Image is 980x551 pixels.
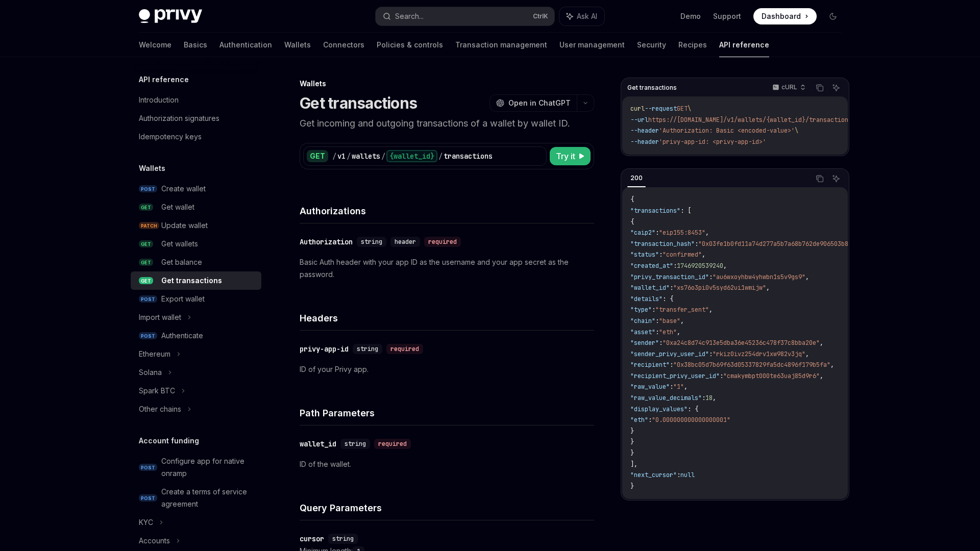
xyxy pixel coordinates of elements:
span: string [361,238,382,246]
span: "next_cursor" [630,471,677,479]
span: : [648,416,652,424]
span: GET [139,240,153,248]
a: GETGet balance [131,253,261,271]
div: privy-app-id [300,344,349,354]
span: : [709,350,713,358]
h4: Query Parameters [300,501,594,515]
a: Policies & controls [377,33,443,57]
img: dark logo [139,9,202,23]
span: } [630,482,634,490]
span: 'privy-app-id: <privy-app-id>' [659,138,766,146]
span: : [709,273,713,281]
span: Ctrl K [533,12,548,20]
h4: Path Parameters [300,406,594,420]
span: POST [139,332,157,340]
a: Security [637,33,666,57]
span: "eth" [659,328,677,336]
div: Create a terms of service agreement [161,486,255,510]
div: Get transactions [161,274,222,287]
a: POSTCreate wallet [131,180,261,198]
span: : [702,394,705,402]
span: , [680,317,684,325]
div: Spark BTC [139,385,175,397]
span: "created_at" [630,262,673,270]
div: Create wallet [161,183,206,195]
span: , [830,361,834,369]
span: "status" [630,251,659,259]
span: : [655,229,659,237]
a: GETGet wallet [131,198,261,216]
div: / [347,151,351,161]
a: Connectors [323,33,364,57]
span: "caip2" [630,229,655,237]
span: : { [663,295,673,303]
span: } [630,449,634,457]
a: POSTExport wallet [131,290,261,308]
div: KYC [139,516,153,529]
div: required [374,439,411,449]
div: Import wallet [139,311,181,323]
span: , [805,273,809,281]
span: "details" [630,295,663,303]
div: Other chains [139,403,181,415]
span: string [345,440,366,448]
span: string [332,535,354,543]
span: string [357,345,378,353]
span: : [ [680,207,691,215]
span: 1746920539240 [677,262,723,270]
h5: Wallets [139,162,165,174]
div: Get balance [161,256,202,268]
span: GET [139,259,153,266]
div: transactions [444,151,493,161]
p: Basic Auth header with your app ID as the username and your app secret as the password. [300,256,594,281]
span: : [659,251,663,259]
div: / [381,151,385,161]
span: : [659,339,663,347]
span: "asset" [630,328,655,336]
a: Introduction [131,91,261,109]
span: : [655,328,659,336]
span: Dashboard [762,11,801,21]
div: Ethereum [139,348,170,360]
span: Open in ChatGPT [508,98,571,108]
a: Idempotency keys [131,128,261,146]
p: ID of your Privy app. [300,363,594,375]
div: 200 [627,172,646,184]
span: --url [630,116,648,124]
div: Get wallets [161,238,198,250]
span: "xs76o3pi0v5syd62ui1wmijw" [673,284,766,292]
span: header [395,238,416,246]
span: null [680,471,695,479]
span: POST [139,494,157,502]
a: PATCHUpdate wallet [131,216,261,235]
span: GET [139,204,153,211]
div: Solana [139,366,162,379]
div: Export wallet [161,293,205,305]
span: "rkiz0ivz254drv1xw982v3jq" [713,350,805,358]
span: "confirmed" [663,251,702,259]
div: {wallet_id} [386,150,437,162]
div: wallets [352,151,380,161]
h4: Authorizations [300,204,594,218]
a: Authentication [219,33,272,57]
div: Update wallet [161,219,208,232]
span: : [670,383,673,391]
span: "sender_privy_user_id" [630,350,709,358]
span: "eth" [630,416,648,424]
span: "raw_value" [630,383,670,391]
div: Idempotency keys [139,131,202,143]
span: "wallet_id" [630,284,670,292]
span: , [723,262,727,270]
span: , [713,394,716,402]
button: Copy the contents from the code block [813,172,826,185]
div: GET [307,150,328,162]
span: , [677,328,680,336]
p: ID of the wallet. [300,458,594,470]
div: Get wallet [161,201,194,213]
a: POSTCreate a terms of service agreement [131,483,261,513]
span: "1" [673,383,684,391]
span: , [805,350,809,358]
span: , [820,339,823,347]
span: , [820,372,823,380]
span: "0x03fe1b0fd11a74d277a5b7a68b762de906503b82cbce2fc791250fd2b77cf137" [698,240,941,248]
